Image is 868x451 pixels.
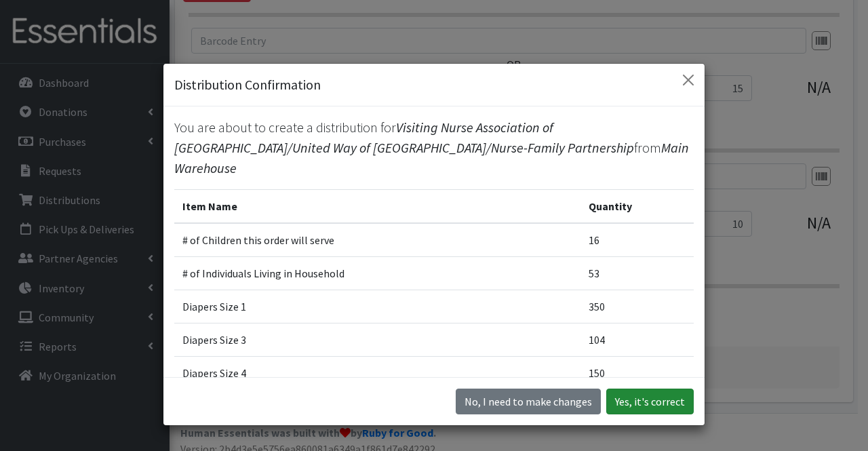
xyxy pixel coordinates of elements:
[580,223,694,257] td: 16
[174,75,321,95] h5: Distribution Confirmation
[456,389,601,414] button: No I need to make changes
[174,257,580,290] td: # of Individuals Living in Household
[174,119,634,156] span: Visiting Nurse Association of [GEOGRAPHIC_DATA]/United Way of [GEOGRAPHIC_DATA]/Nurse-Family Part...
[174,290,580,323] td: Diapers Size 1
[580,257,694,290] td: 53
[580,323,694,357] td: 104
[580,357,694,390] td: 150
[580,190,694,224] th: Quantity
[174,117,694,178] p: You are about to create a distribution for from
[677,69,699,91] button: Close
[174,323,580,357] td: Diapers Size 3
[174,190,580,224] th: Item Name
[174,357,580,390] td: Diapers Size 4
[606,389,694,414] button: Yes, it's correct
[174,223,580,257] td: # of Children this order will serve
[580,290,694,323] td: 350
